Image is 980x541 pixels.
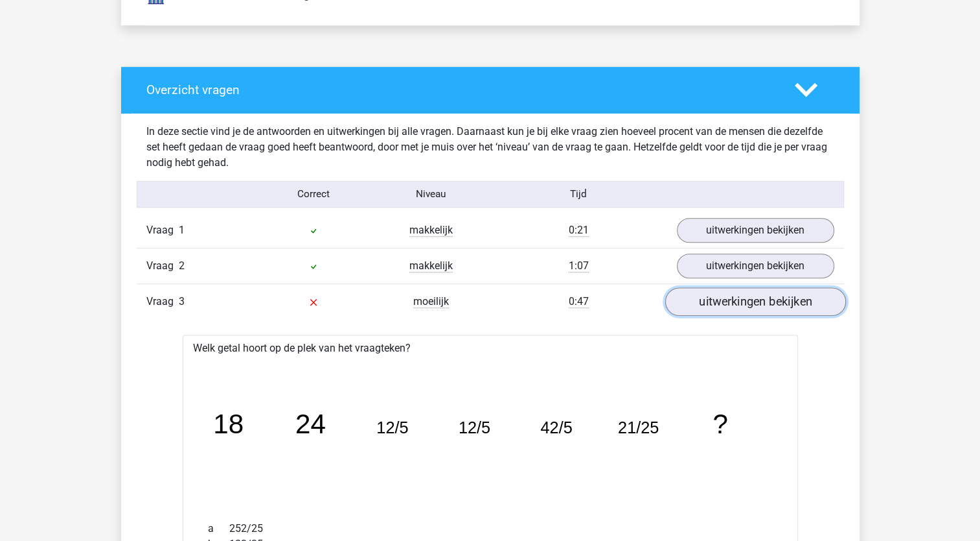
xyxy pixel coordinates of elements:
[569,295,589,308] span: 0:47
[179,224,185,236] span: 1
[372,187,490,202] div: Niveau
[146,294,179,309] span: Vraag
[677,254,834,278] a: uitwerkingen bekijken
[179,259,185,272] span: 2
[295,409,325,439] tspan: 24
[409,224,453,237] span: makkelijk
[569,259,589,272] span: 1:07
[146,222,179,238] span: Vraag
[569,224,589,237] span: 0:21
[677,218,834,243] a: uitwerkingen bekijken
[146,258,179,274] span: Vraag
[712,409,727,439] tspan: ?
[208,521,229,536] span: a
[213,409,244,439] tspan: 18
[198,521,782,536] div: 252/25
[179,295,185,307] span: 3
[617,418,658,437] tspan: 21/25
[409,259,453,272] span: makkelijk
[376,418,408,437] tspan: 12/5
[665,287,845,316] a: uitwerkingen bekijken
[137,124,844,171] div: In deze sectie vind je de antwoorden en uitwerkingen bij alle vragen. Daarnaast kun je bij elke v...
[458,418,490,437] tspan: 12/5
[540,418,572,437] tspan: 42/5
[255,187,372,202] div: Correct
[413,295,449,308] span: moeilijk
[490,187,667,202] div: Tijd
[146,82,775,97] h4: Overzicht vragen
